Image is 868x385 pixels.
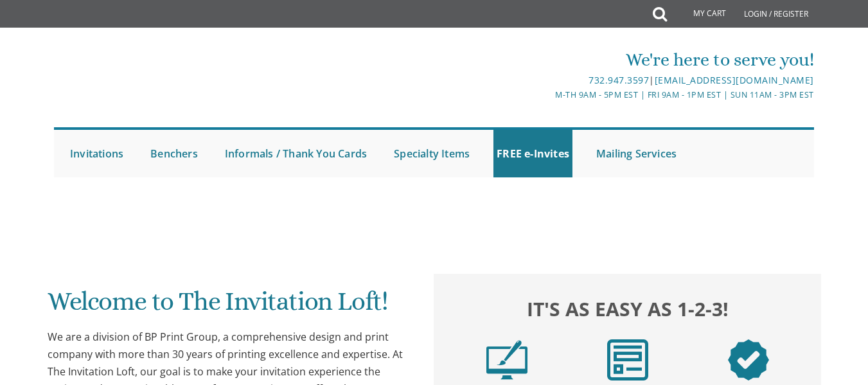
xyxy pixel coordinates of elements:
a: Specialty Items [391,130,473,177]
a: 732.947.3597 [589,74,649,86]
a: FREE e-Invites [493,130,572,177]
h2: It's as easy as 1-2-3! [447,295,809,323]
a: [EMAIL_ADDRESS][DOMAIN_NAME] [655,74,814,86]
img: step2.png [607,339,648,381]
img: step3.png [728,339,769,381]
h1: Welcome to The Invitation Loft! [48,287,410,325]
div: M-Th 9am - 5pm EST | Fri 9am - 1pm EST | Sun 11am - 3pm EST [308,88,814,102]
a: Informals / Thank You Cards [222,130,370,177]
div: We're here to serve you! [308,47,814,73]
div: | [308,73,814,88]
a: My Cart [666,1,735,27]
img: step1.png [486,339,527,381]
a: Mailing Services [593,130,680,177]
a: Benchers [147,130,201,177]
a: Invitations [67,130,127,177]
